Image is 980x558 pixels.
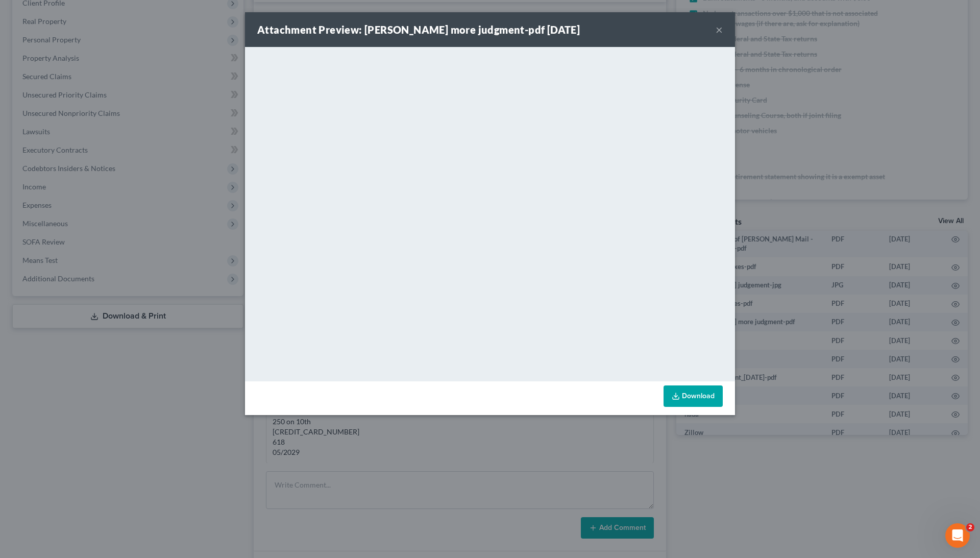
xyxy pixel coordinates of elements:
button: × [716,23,723,36]
iframe: Intercom live chat [945,523,970,548]
span: 2 [966,523,974,531]
a: Download [664,385,723,407]
strong: Attachment Preview: [PERSON_NAME] more judgment-pdf [DATE] [257,23,580,36]
iframe: <object ng-attr-data='[URL][DOMAIN_NAME]' type='application/pdf' width='100%' height='650px'></ob... [245,47,735,379]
